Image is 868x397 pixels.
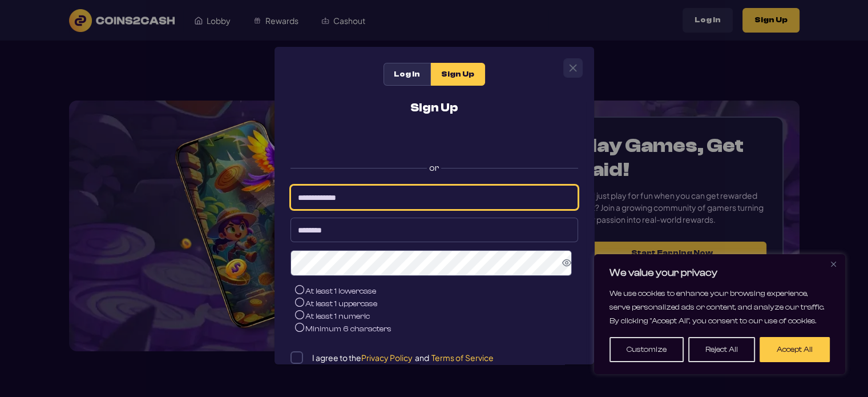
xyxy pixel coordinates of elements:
li: At least 1 uppercase [295,298,578,310]
span: Log In [394,70,420,79]
label: or [290,153,578,177]
li: At least 1 numeric [295,310,578,323]
img: Close [831,262,836,267]
button: Close [826,257,840,271]
div: Log In [383,63,431,86]
svg: Show Password [562,258,571,267]
button: Accept All [760,337,830,362]
h2: Sign Up [410,102,458,114]
iframe: Sign in with Google Button [314,129,554,154]
p: We use cookies to enhance your browsing experience, serve personalized ads or content, and analyz... [609,287,830,328]
p: I agree to the and [312,352,494,363]
p: We value your privacy [609,266,830,280]
li: At least 1 lowercase [295,285,578,298]
span: Terms of Service [431,352,494,363]
button: Customize [609,337,684,362]
button: Reject All [688,337,755,362]
span: Privacy Policy [361,352,413,363]
li: Minimum 6 characters [295,323,578,335]
button: Close [564,59,582,77]
span: Sign Up [441,70,474,79]
div: We value your privacy [594,254,845,374]
div: Sign Up [431,63,485,86]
